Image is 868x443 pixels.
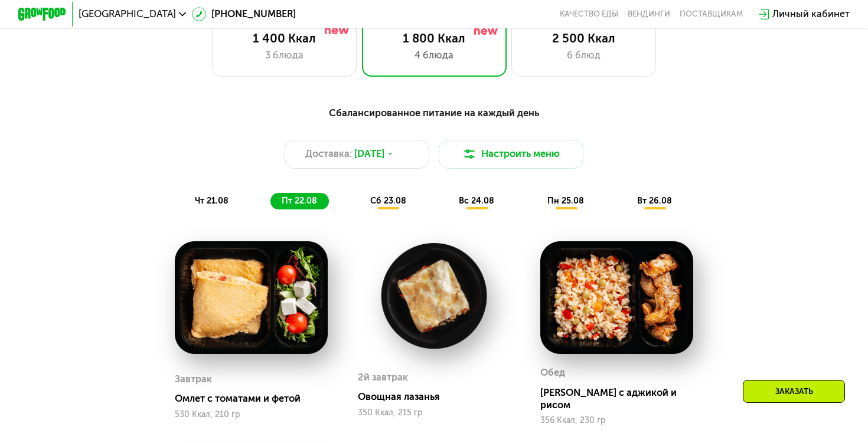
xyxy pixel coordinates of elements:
div: Заказать [743,380,845,403]
span: [DATE] [354,147,384,162]
div: 350 Ккал, 215 гр [358,408,511,418]
span: чт 21.08 [195,196,229,206]
div: поставщикам [680,9,743,19]
div: 1 800 Ккал [374,31,494,46]
span: сб 23.08 [370,196,406,206]
a: Качество еды [560,9,618,19]
div: 2й завтрак [358,369,408,387]
div: Обед [540,364,565,382]
span: вт 26.08 [637,196,672,206]
div: 4 блюда [374,48,494,63]
div: 530 Ккал, 210 гр [175,410,328,419]
span: Доставка: [305,147,352,162]
div: Сбалансированное питание на каждый день [77,106,791,120]
div: Омлет с томатами и фетой [175,393,337,405]
span: [GEOGRAPHIC_DATA] [79,9,176,19]
div: Личный кабинет [772,7,850,22]
span: пн 25.08 [547,196,584,206]
div: Завтрак [175,370,212,389]
a: Вендинги [628,9,670,19]
div: 1 400 Ккал [225,31,344,46]
div: Овощная лазанья [358,391,520,403]
div: [PERSON_NAME] с аджикой и рисом [540,387,703,411]
span: пт 22.08 [282,196,317,206]
button: Настроить меню [439,140,583,169]
a: [PHONE_NUMBER] [192,7,296,22]
div: 3 блюда [225,48,344,63]
div: 356 Ккал, 230 гр [540,416,693,425]
div: 2 500 Ккал [524,31,643,46]
span: вс 24.08 [459,196,494,206]
div: 6 блюд [524,48,643,63]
